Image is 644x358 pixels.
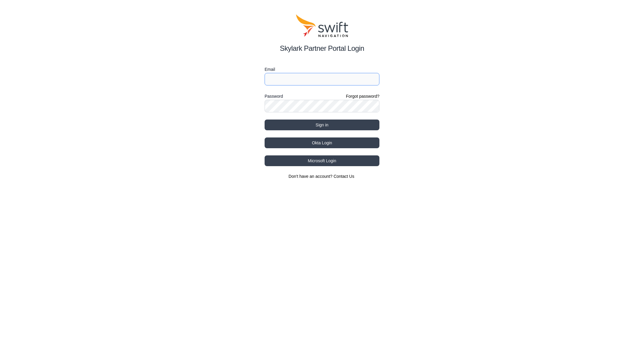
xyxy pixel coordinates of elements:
[265,155,379,166] button: Microsoft Login
[265,93,283,100] label: Password
[265,120,379,130] button: Sign in
[265,173,379,179] section: Don't have an account?
[265,137,379,148] button: Okta Login
[334,174,354,179] a: Contact Us
[265,43,379,54] h2: Skylark Partner Portal Login
[265,66,379,73] label: Email
[346,93,379,99] a: Forgot password?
